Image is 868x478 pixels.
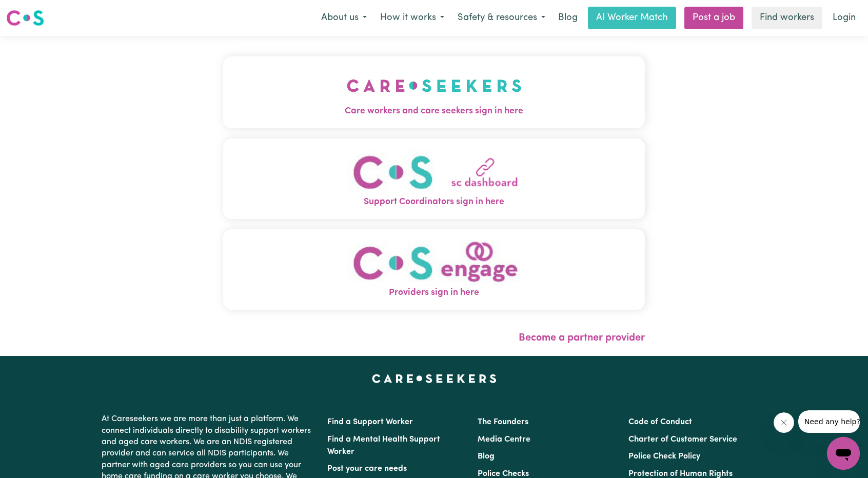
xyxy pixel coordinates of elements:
[628,452,700,461] a: Police Check Policy
[752,7,822,29] a: Find workers
[6,7,62,15] span: Need any help?
[478,418,528,426] a: The Founders
[826,7,862,29] a: Login
[478,470,529,478] a: Police Checks
[798,410,860,433] iframe: Message from company
[628,470,733,478] a: Protection of Human Rights
[223,286,645,300] span: Providers sign in here
[327,465,407,473] a: Post your care needs
[372,374,497,383] a: Careseekers home page
[223,105,645,118] span: Care workers and care seekers sign in here
[478,435,530,444] a: Media Centre
[628,418,692,426] a: Code of Conduct
[314,7,373,29] button: About us
[827,437,860,470] iframe: Button to launch messaging window
[478,452,495,461] a: Blog
[588,7,676,29] a: AI Worker Match
[684,7,743,29] a: Post a job
[223,229,645,310] button: Providers sign in here
[327,418,413,426] a: Find a Support Worker
[373,7,451,29] button: How it works
[223,195,645,209] span: Support Coordinators sign in here
[6,9,44,27] img: Careseekers logo
[327,435,440,456] a: Find a Mental Health Support Worker
[519,333,645,343] a: Become a partner provider
[223,138,645,219] button: Support Coordinators sign in here
[552,7,584,29] a: Blog
[451,7,552,29] button: Safety & resources
[774,412,794,433] iframe: Close message
[628,435,737,444] a: Charter of Customer Service
[223,56,645,128] button: Care workers and care seekers sign in here
[6,6,44,30] a: Careseekers logo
